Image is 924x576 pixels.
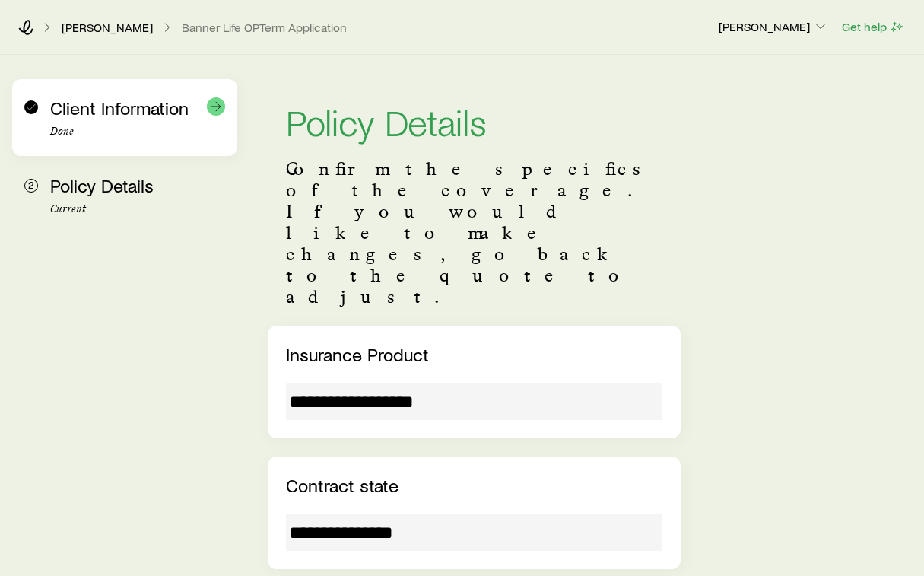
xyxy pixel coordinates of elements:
[181,21,348,35] button: Banner Life OPTerm Application
[719,19,828,34] p: [PERSON_NAME]
[286,103,662,140] h2: Policy Details
[718,18,829,37] button: [PERSON_NAME]
[286,344,662,365] p: Insurance Product
[841,18,906,36] button: Get help
[50,97,189,119] span: Client Information
[61,21,154,35] a: [PERSON_NAME]
[286,475,662,496] p: Contract state
[24,179,38,193] span: 2
[50,203,225,215] p: Current
[286,158,662,307] p: Confirm the specifics of the coverage. If you would like to make changes, go back to the quote to...
[50,126,225,138] p: Done
[50,174,154,196] span: Policy Details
